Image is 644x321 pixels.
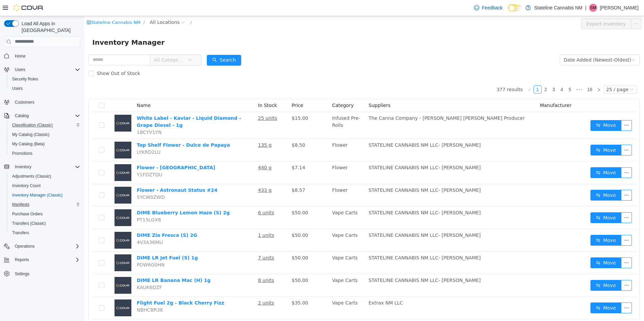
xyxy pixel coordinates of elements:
li: 5 [482,69,490,77]
span: PT15LGX8 [53,201,77,206]
span: $8.57 [207,171,221,177]
span: Inventory Manager (Classic) [12,192,63,198]
td: Vape Carts [245,236,282,258]
span: Adjustments (Classic) [12,174,51,179]
i: icon: shop [2,4,7,8]
a: Adjustments (Classic) [9,172,54,180]
span: Home [15,53,26,59]
button: Operations [12,242,37,250]
button: icon: swapMove [506,174,537,184]
button: icon: ellipsis [537,196,548,207]
a: Promotions [9,149,35,157]
span: STATELINE CANNABIS NM LLC- [PERSON_NAME] [284,216,396,222]
span: Inventory Count [12,183,41,188]
div: Date Added (Newest-Oldest) [480,39,547,49]
td: Vape Carts [245,213,282,236]
span: 1BCYV1YN [53,113,77,119]
button: icon: swapMove [506,219,537,229]
button: icon: searchSearch [123,39,157,49]
span: $7.14 [207,149,221,154]
button: Catalog [12,112,31,120]
li: Next 5 Pages [490,69,501,77]
span: Load All Apps in [GEOGRAPHIC_DATA] [19,20,80,34]
a: My Catalog (Beta) [9,140,47,148]
a: Security Roles [9,75,41,83]
span: Users [15,67,25,72]
a: Transfers (Classic) [9,219,49,227]
td: Vape Carts [245,281,282,303]
a: Home [12,52,28,60]
div: 25 / page [522,70,544,77]
button: icon: ellipsis [537,241,548,252]
img: Flower - Astronaut Status #24 placeholder [30,171,47,187]
li: 2 [457,69,465,77]
button: icon: ellipsis [537,219,548,229]
a: DIME Zia Fresca (S) 2G [53,216,113,222]
a: Purchase Orders [9,210,45,218]
img: DIME Zia Fresca (S) 2G placeholder [30,216,47,233]
span: Inventory [15,164,31,170]
button: icon: swapMove [506,129,537,139]
p: [PERSON_NAME] [600,4,639,12]
span: Customers [12,98,80,106]
a: Feedback [471,1,505,14]
span: Catalog [12,112,80,120]
button: Users [12,66,28,74]
span: KAUK6DZF [53,269,78,274]
span: PDW6G0HN [53,246,80,251]
div: Samuel Munoz [589,4,597,12]
img: DIME LR Banana Mac (H) 1g placeholder [30,261,47,278]
span: STATELINE CANNABIS NM LLC- [PERSON_NAME] [284,239,396,244]
a: Settings [12,270,32,278]
button: Adjustments (Classic) [7,172,83,181]
li: 3 [465,69,474,77]
span: Classification (Classic) [12,122,53,128]
i: icon: down [546,71,550,76]
button: icon: ellipsis [547,2,557,13]
i: icon: right [513,72,517,76]
a: icon: shopStateline Cannabis NM [2,4,56,9]
span: Category [248,86,269,92]
td: Vape Carts [245,258,282,281]
u: 135 g [174,126,187,132]
p: Stateline Cannabis NM [534,4,582,12]
u: 7 units [174,239,190,244]
button: Export Inventory [497,2,547,13]
span: Inventory Manager (Classic) [9,191,80,199]
span: Settings [12,269,80,278]
span: Operations [15,244,35,249]
li: Previous Page [441,69,449,77]
button: icon: ellipsis [537,264,548,275]
span: STATELINE CANNABIS NM LLC- [PERSON_NAME] [284,171,396,177]
span: STATELINE CANNABIS NM LLC- [PERSON_NAME] [284,149,396,154]
a: Top Shelf Flower - Dulce de Papaya [53,126,146,132]
span: Inventory [12,163,80,171]
button: My Catalog (Classic) [7,130,83,139]
button: icon: swapMove [506,241,537,252]
span: Classification (Classic) [9,121,80,129]
button: Inventory [1,162,83,172]
img: DIME Blueberry Lemon Haze (S) 2g placeholder [30,193,47,210]
img: Flower - Cranebow City placeholder [30,148,47,165]
span: $15.00 [207,99,224,105]
u: 440 g [174,149,187,154]
span: Manifests [12,202,29,207]
li: 4 [474,69,482,77]
a: My Catalog (Classic) [9,131,52,139]
img: DIME LR Jet Fuel (S) 1g placeholder [30,238,47,255]
u: 25 units [174,99,193,105]
img: Cova [13,4,44,11]
span: All Locations [66,2,95,10]
span: Customers [15,100,34,105]
span: Manifests [9,201,80,209]
span: NBHCBR38 [53,291,79,296]
u: 6 units [174,194,190,199]
span: Catalog [15,113,29,118]
span: Users [12,66,80,74]
button: Home [1,51,83,61]
li: 1 [449,69,457,77]
a: Classification (Classic) [9,121,56,129]
button: Reports [12,256,32,264]
button: icon: swapMove [506,104,537,115]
